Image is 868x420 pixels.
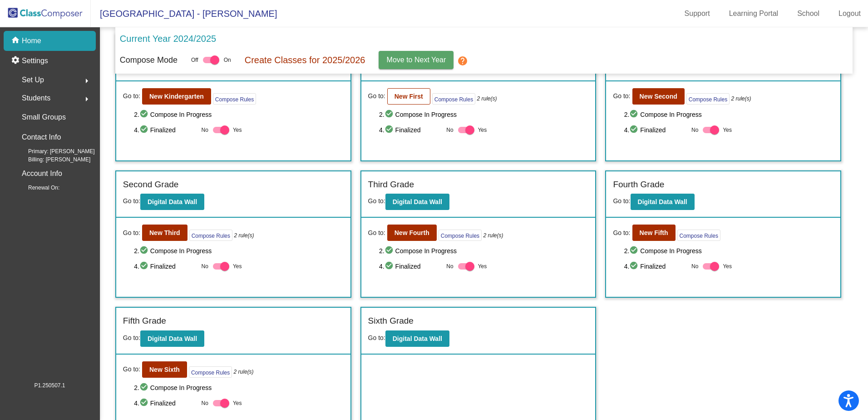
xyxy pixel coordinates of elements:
[81,75,92,86] mat-icon: arrow_right
[189,230,232,241] button: Compose Rules
[368,315,414,328] label: Sixth Grade
[368,228,385,238] span: Go to:
[790,6,827,21] a: School
[123,91,140,101] span: Go to:
[624,261,687,272] span: 4. Finalized
[202,126,208,134] span: No
[379,245,588,256] span: 2. Compose In Progress
[140,330,204,347] button: Digital Data Wall
[149,93,204,100] b: New Kindergarten
[629,245,640,256] mat-icon: check_circle
[368,91,385,101] span: Go to:
[81,94,92,105] mat-icon: arrow_right
[379,51,454,69] button: Move to Next Year
[142,361,187,378] button: New Sixth
[368,334,385,341] span: Go to:
[439,230,482,241] button: Compose Rules
[134,261,197,272] span: 4. Finalized
[233,125,242,135] span: Yes
[224,56,231,64] span: On
[148,198,197,205] b: Digital Data Wall
[202,262,208,270] span: No
[149,366,180,373] b: New Sixth
[245,53,365,67] p: Create Classes for 2025/2026
[629,109,640,120] mat-icon: check_circle
[395,229,429,236] b: New Fourth
[379,109,588,120] span: 2. Compose In Progress
[368,197,385,205] span: Go to:
[120,32,216,45] p: Current Year 2024/2025
[624,125,687,135] span: 4. Finalized
[395,93,423,100] b: New First
[691,126,698,134] span: No
[477,95,497,103] i: 2 rule(s)
[139,245,150,256] mat-icon: check_circle
[142,88,211,105] button: New Kindergarten
[379,261,442,272] span: 4. Finalized
[134,125,197,135] span: 4. Finalized
[393,198,442,205] b: Digital Data Wall
[202,399,208,407] span: No
[677,230,720,241] button: Compose Rules
[686,93,730,105] button: Compose Rules
[385,330,449,347] button: Digital Data Wall
[478,125,487,135] span: Yes
[613,228,630,238] span: Go to:
[613,91,630,101] span: Go to:
[120,54,178,66] p: Compose Mode
[134,398,197,409] span: 4. Finalized
[691,262,698,270] span: No
[387,56,446,64] span: Move to Next Year
[139,109,150,120] mat-icon: check_circle
[139,125,150,135] mat-icon: check_circle
[123,315,166,328] label: Fifth Grade
[134,382,343,393] span: 2. Compose In Progress
[632,225,676,241] button: New Fifth
[629,261,640,272] mat-icon: check_circle
[723,261,732,272] span: Yes
[831,6,868,21] a: Logout
[123,228,140,238] span: Go to:
[613,178,664,191] label: Fourth Grade
[14,184,59,192] span: Renewal On:
[677,6,717,21] a: Support
[149,229,180,236] b: New Third
[22,55,48,66] p: Settings
[613,197,630,205] span: Go to:
[640,229,668,236] b: New Fifth
[213,93,256,105] button: Compose Rules
[379,125,442,135] span: 4. Finalized
[624,245,833,256] span: 2. Compose In Progress
[22,74,44,86] span: Set Up
[134,109,343,120] span: 2. Compose In Progress
[91,6,277,21] span: [GEOGRAPHIC_DATA] - [PERSON_NAME]
[139,398,150,409] mat-icon: check_circle
[483,231,503,240] i: 2 rule(s)
[11,35,22,46] mat-icon: home
[139,261,150,272] mat-icon: check_circle
[638,198,687,205] b: Digital Data Wall
[123,365,140,374] span: Go to:
[142,225,187,241] button: New Third
[393,335,442,342] b: Digital Data Wall
[385,125,395,135] mat-icon: check_circle
[632,88,685,105] button: New Second
[640,93,677,100] b: New Second
[457,55,468,66] mat-icon: help
[233,398,242,409] span: Yes
[134,245,343,256] span: 2. Compose In Progress
[631,194,695,210] button: Digital Data Wall
[385,109,395,120] mat-icon: check_circle
[385,245,395,256] mat-icon: check_circle
[722,6,786,21] a: Learning Portal
[123,334,140,341] span: Go to:
[446,262,453,270] span: No
[731,95,751,103] i: 2 rule(s)
[123,178,179,191] label: Second Grade
[140,194,204,210] button: Digital Data Wall
[22,167,62,180] p: Account Info
[387,225,437,241] button: New Fourth
[14,155,90,164] span: Billing: [PERSON_NAME]
[478,261,487,272] span: Yes
[446,126,453,134] span: No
